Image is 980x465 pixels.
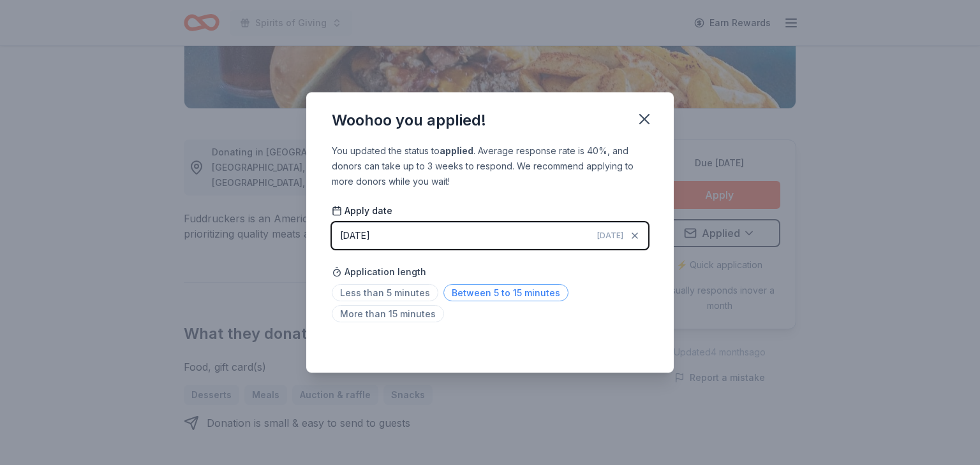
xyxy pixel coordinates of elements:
[332,305,444,322] span: More than 15 minutes
[332,264,426,280] span: Application length
[440,145,473,156] b: applied
[332,284,438,301] span: Less than 5 minutes
[332,110,486,131] div: Woohoo you applied!
[443,284,568,301] span: Between 5 to 15 minutes
[332,204,392,217] span: Apply date
[332,222,648,249] button: [DATE][DATE]
[332,143,648,189] div: You updated the status to . Average response rate is 40%, and donors can take up to 3 weeks to re...
[597,231,623,241] span: [DATE]
[340,228,370,243] div: [DATE]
